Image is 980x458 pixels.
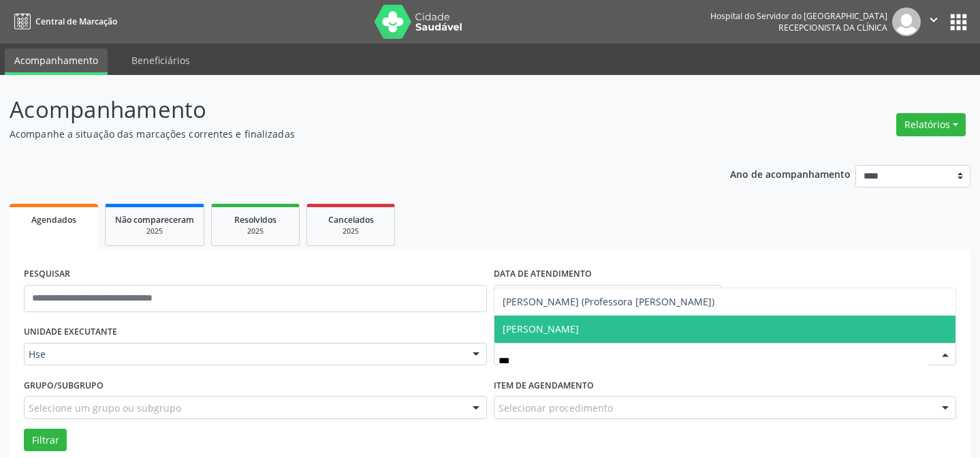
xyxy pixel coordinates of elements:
span: Selecionar procedimento [499,401,613,415]
span: Recepcionista da clínica [778,22,887,33]
a: Beneficiários [122,48,200,72]
label: PESQUISAR [24,264,70,285]
span: [PERSON_NAME] (Professora [PERSON_NAME]) [503,295,714,308]
button: Relatórios [896,113,966,136]
label: UNIDADE EXECUTANTE [24,322,117,343]
a: Central de Marcação [10,10,117,33]
p: Ano de acompanhamento [730,165,851,182]
i:  [926,12,941,27]
button: apps [947,10,970,34]
div: 2025 [115,226,194,236]
div: Hospital do Servidor do [GEOGRAPHIC_DATA] [710,10,887,22]
span: Resolvidos [234,214,276,226]
span: [PERSON_NAME] [503,322,579,335]
span: Selecione um grupo ou subgrupo [29,401,181,415]
span: Agendados [31,214,76,226]
span: Cancelados [328,214,374,226]
p: Acompanhe a situação das marcações correntes e finalizadas [10,127,682,141]
a: Acompanhamento [5,48,108,75]
div: 2025 [317,226,385,236]
label: Item de agendamento [494,375,594,396]
button:  [921,7,947,36]
label: Grupo/Subgrupo [24,375,104,396]
img: img [892,7,921,36]
span: Hse [29,348,459,361]
div: 2025 [221,226,289,236]
span: Central de Marcação [35,16,117,27]
span: Não compareceram [115,214,194,226]
p: Acompanhamento [10,93,682,127]
label: DATA DE ATENDIMENTO [494,264,592,285]
button: Filtrar [24,429,67,452]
